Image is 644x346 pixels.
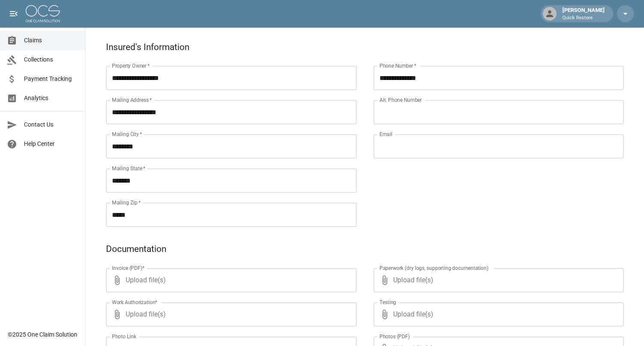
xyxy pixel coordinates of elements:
[112,62,150,69] label: Property Owner
[112,299,158,306] label: Work Authorization*
[112,165,145,172] label: Mailing State
[112,96,152,104] label: Mailing Address
[379,96,422,104] label: Alt. Phone Number
[126,268,333,292] span: Upload file(s)
[24,36,78,45] span: Claims
[379,299,396,306] label: Testing
[126,302,333,326] span: Upload file(s)
[379,130,392,138] label: Email
[8,330,77,339] div: © 2025 One Claim Solution
[112,199,141,206] label: Mailing Zip
[26,5,60,22] img: ocs-logo-white-transparent.png
[393,302,601,326] span: Upload file(s)
[112,130,142,138] label: Mailing City
[379,264,488,272] label: Paperwork (dry logs, supporting documentation)
[562,15,605,22] p: Quick Restore
[5,5,22,22] button: open drawer
[24,120,78,129] span: Contact Us
[393,268,601,292] span: Upload file(s)
[112,333,136,340] label: Photo Link
[24,139,78,148] span: Help Center
[559,6,608,21] div: [PERSON_NAME]
[379,333,410,340] label: Photos (PDF)
[24,55,78,64] span: Collections
[112,264,145,272] label: Invoice (PDF)*
[24,74,78,83] span: Payment Tracking
[379,62,416,69] label: Phone Number
[24,94,78,103] span: Analytics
